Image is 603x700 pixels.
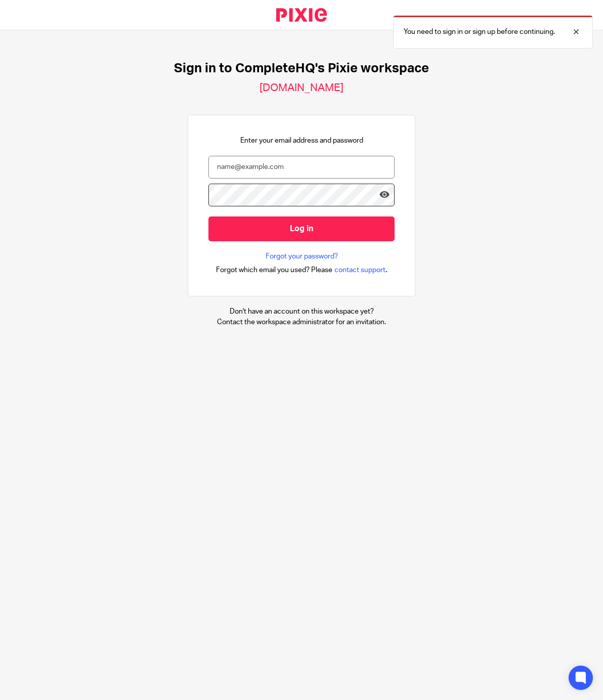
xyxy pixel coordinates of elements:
[208,216,395,241] input: Log in
[334,265,385,275] span: contact support
[217,317,386,327] p: Contact the workspace administrator for an invitation.
[216,264,387,276] div: .
[217,307,386,317] p: Don't have an account on this workspace yet?
[266,251,338,261] a: Forgot your password?
[240,136,363,146] p: Enter your email address and password
[208,156,395,179] input: name@example.com
[260,81,343,95] h2: [DOMAIN_NAME]
[216,265,332,275] span: Forgot which email you used? Please
[174,61,429,76] h1: Sign in to CompleteHQ's Pixie workspace
[404,27,555,37] p: You need to sign in or sign up before continuing.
